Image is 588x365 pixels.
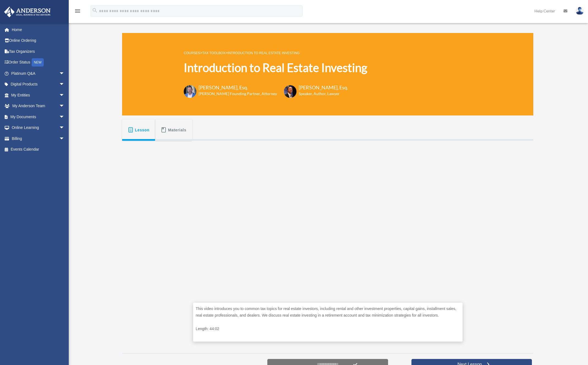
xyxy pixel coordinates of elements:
a: Digital Productsarrow_drop_down [4,79,73,90]
span: arrow_drop_down [59,122,70,134]
p: Length: 44:02 [196,325,460,332]
div: NEW [32,58,44,67]
span: arrow_drop_down [59,101,70,112]
a: Tax Toolbox [202,51,225,55]
a: COURSES [184,51,200,55]
img: Anderson Advisors Platinum Portal [2,7,52,17]
span: arrow_drop_down [59,111,70,123]
a: Home [4,24,73,35]
a: Events Calendar [4,144,73,155]
a: My Entitiesarrow_drop_down [4,90,73,101]
iframe: Introduction to Real Estate Investing [193,148,463,300]
a: My Documentsarrow_drop_down [4,111,73,122]
a: Platinum Q&Aarrow_drop_down [4,68,73,79]
a: Order StatusNEW [4,57,73,68]
a: Billingarrow_drop_down [4,133,73,144]
h3: [PERSON_NAME], Esq. [299,84,348,91]
span: arrow_drop_down [59,133,70,144]
span: Lesson [135,125,150,135]
i: menu [74,8,81,14]
img: Scott-Estill-Headshot.png [284,85,296,98]
img: User Pic [576,7,584,15]
p: This video introduces you to common tax topics for real estate investors, including rental and ot... [196,305,460,319]
span: arrow_drop_down [59,90,70,101]
a: Introduction to Real Estate Investing [227,51,300,55]
h6: Speaker, Author, Lawyer [299,91,341,96]
img: Toby-circle-head.png [184,85,196,98]
a: Tax Organizers [4,46,73,57]
p: > > [184,49,367,56]
h3: [PERSON_NAME], Esq. [199,84,277,91]
a: Online Learningarrow_drop_down [4,122,73,133]
span: Materials [168,125,186,135]
a: Online Ordering [4,35,73,46]
h1: Introduction to Real Estate Investing [184,60,367,76]
i: search [92,7,98,13]
span: arrow_drop_down [59,79,70,90]
span: arrow_drop_down [59,68,70,79]
a: My Anderson Teamarrow_drop_down [4,101,73,112]
a: menu [74,10,81,14]
h6: [PERSON_NAME] Founding Partner, Attorney [199,91,277,96]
